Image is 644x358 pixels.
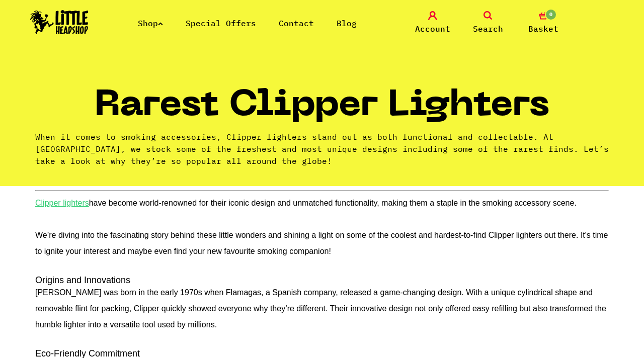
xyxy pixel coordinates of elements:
a: Special Offers [186,18,256,28]
span: 0 [545,9,557,21]
p: When it comes to smoking accessories, Clipper lighters stand out as both functional and collectab... [35,131,609,167]
img: Little Head Shop Logo [30,10,89,34]
a: Blog [337,18,357,28]
a: Shop [138,18,163,28]
strong: Origins and Innovations [35,275,130,285]
span: Account [415,23,450,35]
span: [PERSON_NAME] was born in the early 1970s when Flamagas, a Spanish company, released a game-chang... [35,288,606,329]
a: Contact [279,18,314,28]
a: Clipper lighters [35,199,89,207]
a: 0 Basket [518,11,569,35]
span: We’re diving into the fascinating story behind these little wonders and shining a light on some o... [35,231,608,255]
span: have become world-renowned for their iconic design and unmatched functionality, making them a sta... [89,199,577,207]
span: Search [473,23,503,35]
span: Basket [528,23,558,35]
a: Search [463,11,513,35]
h1: Rarest Clipper Lighters [95,89,549,131]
